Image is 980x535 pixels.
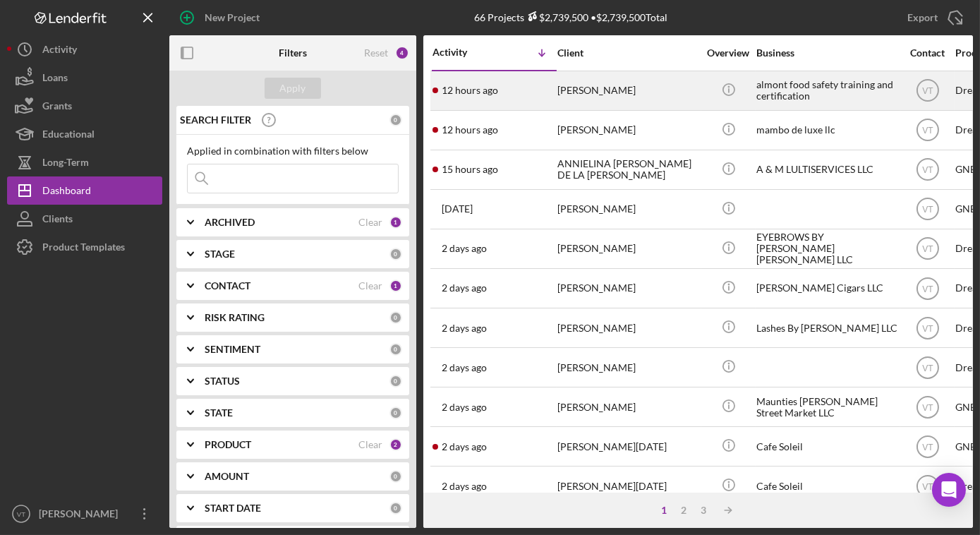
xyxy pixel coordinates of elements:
b: STAGE [205,248,235,260]
div: Apply [280,78,306,99]
div: 0 [389,114,402,126]
div: Overview [702,47,755,59]
div: 0 [389,375,402,387]
div: 1 [389,216,402,229]
div: [PERSON_NAME] [557,309,698,347]
div: 66 Projects • $2,739,500 Total [475,11,668,23]
div: 0 [389,407,402,419]
text: VT [922,284,933,294]
div: almont food safety training and certification [756,72,897,109]
div: [PERSON_NAME] [557,349,698,386]
div: 0 [389,343,402,356]
text: VT [922,442,933,452]
b: STATE [205,407,233,419]
div: [PERSON_NAME] [557,112,698,149]
div: Clear [358,280,382,291]
div: Maunties [PERSON_NAME] Street Market LLC [756,388,897,426]
time: 2025-10-09 20:29 [442,243,487,254]
div: 0 [389,470,402,483]
div: 2 [674,505,694,516]
b: Filters [279,47,307,59]
b: STATUS [205,375,240,387]
text: VT [17,510,25,518]
text: VT [922,86,933,96]
div: [PERSON_NAME] [557,72,698,109]
div: Clear [358,217,382,228]
b: ARCHIVED [205,217,255,228]
div: Contact [901,47,954,59]
div: $2,739,500 [525,11,589,23]
div: [PERSON_NAME] [557,388,698,426]
div: [PERSON_NAME] Cigars LLC [756,270,897,307]
b: PRODUCT [205,439,251,450]
div: Cafe Soleil [756,428,897,465]
time: 2025-10-09 16:37 [442,282,487,294]
div: Activity [432,47,495,58]
time: 2025-10-10 19:16 [442,164,498,175]
button: Clients [7,205,162,233]
a: Product Templates [7,233,162,261]
text: VT [922,205,933,215]
b: SENTIMENT [205,344,260,355]
div: 1 [389,279,402,292]
div: New Project [205,4,260,32]
div: 1 [655,505,674,516]
div: 0 [389,248,402,260]
button: VT[PERSON_NAME] [7,500,162,528]
button: New Project [169,4,274,32]
button: Grants [7,92,162,120]
div: Activity [42,35,77,67]
div: mambo de luxe llc [756,112,897,149]
div: Lashes By [PERSON_NAME] LLC [756,309,897,347]
time: 2025-10-10 01:58 [442,203,473,215]
div: Client [557,47,698,59]
div: Open Intercom Messenger [932,473,966,507]
button: Dashboard [7,176,162,205]
text: VT [922,482,933,492]
div: Applied in combination with filters below [187,145,399,157]
div: Cafe Soleil [756,467,897,505]
div: Long-Term [42,148,89,180]
text: VT [922,126,933,136]
div: Grants [42,92,72,124]
text: VT [922,363,933,373]
div: 4 [395,46,409,60]
time: 2025-10-09 13:03 [442,402,487,413]
div: [PERSON_NAME] [557,191,698,228]
div: [PERSON_NAME] [35,500,127,531]
div: ANNIELINA [PERSON_NAME] DE LA [PERSON_NAME] [557,151,698,188]
button: Export [893,4,973,32]
button: Apply [265,78,321,99]
div: [PERSON_NAME][DATE] [557,467,698,505]
div: Clients [42,205,73,236]
a: Educational [7,120,162,148]
b: RISK RATING [205,312,265,323]
div: Clear [358,439,382,450]
time: 2025-10-09 15:42 [442,323,487,334]
div: Educational [42,120,95,152]
button: Loans [7,64,162,92]
div: [PERSON_NAME] [557,270,698,307]
time: 2025-10-09 15:13 [442,362,487,373]
div: 0 [389,311,402,324]
button: Activity [7,35,162,64]
text: VT [922,323,933,333]
div: Reset [364,47,388,59]
div: Dashboard [42,176,91,208]
div: [PERSON_NAME][DATE] [557,428,698,465]
div: Loans [42,64,68,95]
div: Business [756,47,897,59]
button: Long-Term [7,148,162,176]
b: CONTACT [205,280,250,291]
div: 2 [389,438,402,451]
div: 0 [389,502,402,515]
div: EYEBROWS BY [PERSON_NAME] [PERSON_NAME] LLC [756,230,897,267]
div: A & M LULTISERVICES LLC [756,151,897,188]
text: VT [922,244,933,254]
div: 3 [694,505,714,516]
